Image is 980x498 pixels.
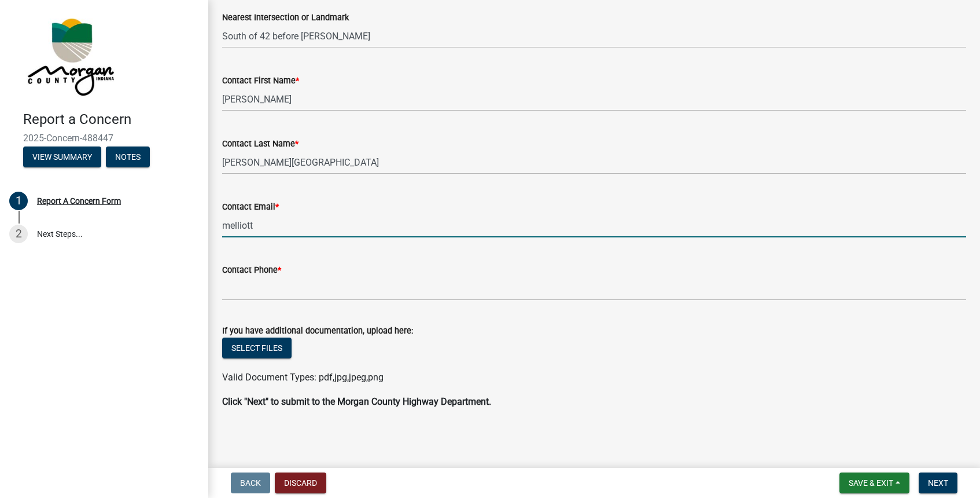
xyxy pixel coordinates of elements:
button: View Summary [23,147,101,167]
wm-modal-confirm: Summary [23,153,101,162]
img: Morgan County, Indiana [23,12,116,99]
button: Select files [222,338,292,358]
button: Save & Exit [839,473,909,493]
span: Next [928,478,948,488]
div: Report A Concern Form [37,197,121,205]
label: Contact Email [222,203,279,211]
label: Contact Phone [222,266,281,274]
button: Next [919,473,957,493]
strong: Click "Next" to submit to the Morgan County Highway Department. [222,396,491,407]
label: Contact First Name [222,77,299,85]
button: Notes [106,147,150,167]
span: Save & Exit [849,478,893,488]
div: 2 [9,225,28,243]
h4: Report a Concern [23,111,199,128]
span: Back [240,478,261,488]
div: 1 [9,192,28,210]
label: If you have additional documentation, upload here: [222,327,413,335]
button: Discard [275,473,326,493]
wm-modal-confirm: Notes [106,153,150,162]
label: Contact Last Name [222,140,299,148]
span: Valid Document Types: pdf,jpg,jpeg,png [222,372,384,383]
span: 2025-Concern-488447 [23,133,185,144]
button: Back [231,473,270,493]
label: Nearest Intersection or Landmark [222,14,349,22]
